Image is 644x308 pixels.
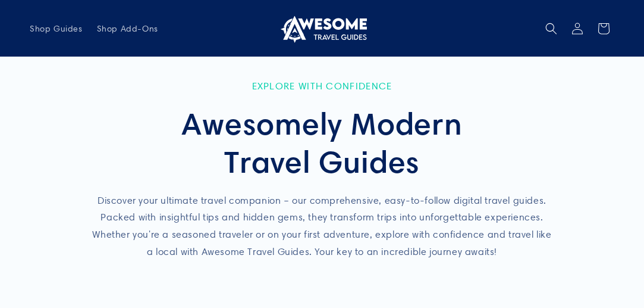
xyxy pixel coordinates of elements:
[97,23,158,34] span: Shop Add-Ons
[273,10,371,47] a: Awesome Travel Guides
[278,14,367,43] img: Awesome Travel Guides
[30,23,83,34] span: Shop Guides
[90,104,554,181] h2: Awesomely Modern Travel Guides
[90,192,554,261] p: Discover your ultimate travel companion – our comprehensive, easy-to-follow digital travel guides...
[538,15,564,42] summary: Search
[90,16,165,41] a: Shop Add-Ons
[90,80,554,92] p: Explore with Confidence
[23,16,90,41] a: Shop Guides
